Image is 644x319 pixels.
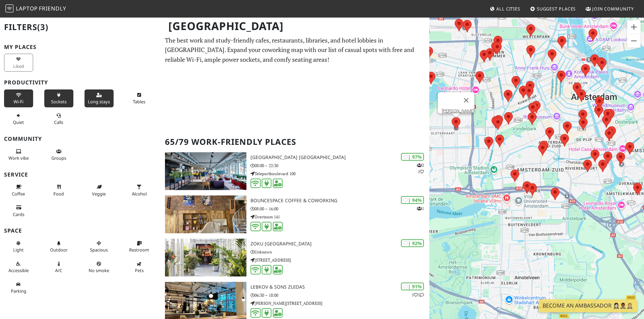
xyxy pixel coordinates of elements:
[251,284,429,290] h3: Lebkov & Sons Zuidas
[44,110,73,128] button: Calls
[251,214,429,220] p: Overtoom 141
[4,79,157,86] h3: Productivity
[161,239,429,276] a: Zoku Amsterdam | 92% Zoku [GEOGRAPHIC_DATA] Unknown [STREET_ADDRESS]
[44,238,73,256] button: Outdoor
[4,238,33,256] button: Light
[44,258,73,276] button: A/C
[165,239,246,276] img: Zoku Amsterdam
[161,195,429,233] a: BounceSpace Coffee & Coworking | 94% 1 BounceSpace Coffee & Coworking 08:00 – 16:00 Overtoom 141
[5,4,14,12] img: LaptopFriendly
[13,119,24,125] span: Quiet
[5,3,66,15] a: LaptopFriendly LaptopFriendly
[161,152,429,190] a: Aristo Meeting Center Amsterdam | 97% 21 [GEOGRAPHIC_DATA] [GEOGRAPHIC_DATA] 08:00 – 22:30 Telepo...
[442,108,474,113] a: [PERSON_NAME]
[401,196,424,204] div: | 94%
[251,155,429,160] h3: [GEOGRAPHIC_DATA] [GEOGRAPHIC_DATA]
[165,152,246,190] img: Aristo Meeting Center Amsterdam
[89,267,109,273] span: Smoke free
[165,132,425,152] h2: 65/79 Work-Friendly Places
[85,89,114,107] button: Long stays
[627,20,641,34] button: Zoom in
[251,206,429,212] p: 08:00 – 16:00
[165,35,425,64] p: The best work and study-friendly cafes, restaurants, libraries, and hotel lobbies in [GEOGRAPHIC_...
[401,283,424,290] div: | 91%
[51,155,66,161] span: Group tables
[251,170,429,177] p: Teleportboulevard 100
[401,153,424,161] div: | 97%
[39,5,66,12] span: Friendly
[4,89,33,107] button: Wi-Fi
[4,136,157,142] h3: Community
[13,211,24,217] span: Credit cards
[54,119,63,125] span: Video/audio calls
[4,17,157,37] h2: Filters
[4,181,33,199] button: Coffee
[458,92,474,108] button: Close
[132,191,147,197] span: Alcohol
[4,110,33,128] button: Quiet
[251,162,429,169] p: 08:00 – 22:30
[129,247,149,253] span: Restroom
[125,258,154,276] button: Pets
[4,228,157,234] h3: Space
[92,191,106,197] span: Veggie
[44,181,73,199] button: Food
[251,198,429,204] h3: BounceSpace Coffee & Coworking
[496,6,520,12] span: All Cities
[583,3,637,15] a: Join Community
[85,181,114,199] button: Veggie
[88,99,110,105] span: Long stays
[417,162,424,175] p: 2 1
[37,21,48,32] span: (3)
[125,181,154,199] button: Alcohol
[4,146,33,164] button: Work vibe
[51,99,67,105] span: Power sockets
[133,99,145,105] span: Work-friendly tables
[627,34,641,48] button: Zoom out
[4,258,33,276] button: Accessible
[165,195,246,233] img: BounceSpace Coffee & Coworking
[537,6,576,12] span: Suggest Places
[53,191,64,197] span: Food
[90,247,108,253] span: Spacious
[4,202,33,220] button: Cards
[85,238,114,256] button: Spacious
[8,155,29,161] span: People working
[527,3,579,15] a: Suggest Places
[417,205,424,212] p: 1
[251,300,429,307] p: [PERSON_NAME][STREET_ADDRESS]
[4,279,33,297] button: Parking
[8,267,29,273] span: Accessible
[11,288,26,294] span: Parking
[487,3,523,15] a: All Cities
[401,239,424,247] div: | 92%
[55,267,62,273] span: Air conditioned
[44,146,73,164] button: Groups
[135,267,144,273] span: Pet friendly
[125,89,154,107] button: Tables
[13,247,24,253] span: Natural light
[251,257,429,263] p: [STREET_ADDRESS]
[4,171,157,178] h3: Service
[44,89,73,107] button: Sockets
[12,191,25,197] span: Coffee
[251,249,429,255] p: Unknown
[163,17,428,35] h1: [GEOGRAPHIC_DATA]
[592,6,634,12] span: Join Community
[50,247,68,253] span: Outdoor area
[16,5,38,12] span: Laptop
[4,44,157,50] h3: My Places
[251,292,429,298] p: 06:30 – 18:00
[85,258,114,276] button: No smoke
[125,238,154,256] button: Restroom
[14,99,23,105] span: Stable Wi-Fi
[412,292,424,298] p: 1 1
[251,241,429,247] h3: Zoku [GEOGRAPHIC_DATA]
